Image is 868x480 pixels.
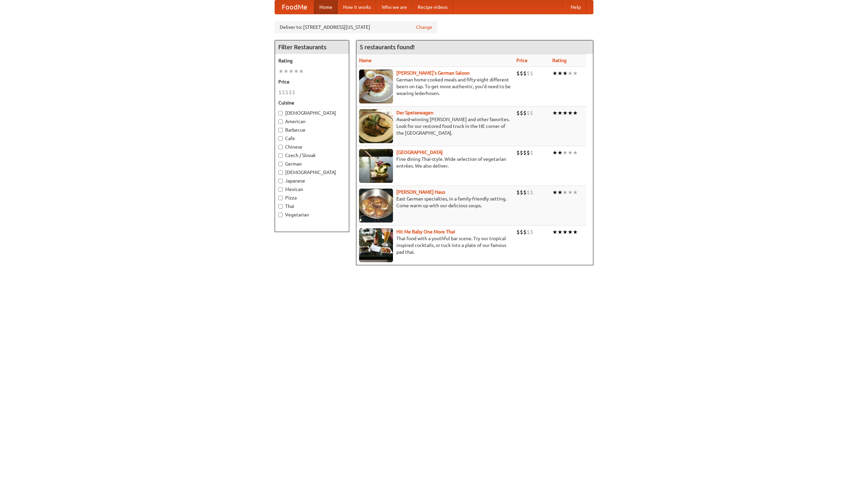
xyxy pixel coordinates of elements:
li: ★ [552,149,557,156]
label: Czech / Slovak [278,152,346,159]
a: Help [565,0,586,14]
h5: Price [278,78,346,85]
label: Japanese [278,177,346,184]
li: $ [520,189,523,196]
li: $ [523,228,527,236]
li: ★ [563,149,568,156]
li: $ [516,149,520,156]
li: ★ [557,109,563,117]
li: $ [516,109,520,117]
li: $ [292,89,295,96]
img: speisewagen.jpg [359,109,393,143]
li: ★ [573,70,578,77]
img: esthers.jpg [359,70,393,103]
div: Deliver to: [STREET_ADDRESS][US_STATE] [275,21,437,33]
li: ★ [563,189,568,196]
label: Pizza [278,194,346,201]
li: ★ [289,68,294,75]
li: ★ [278,68,283,75]
label: American [278,118,346,125]
a: Change [416,24,432,31]
li: $ [516,70,520,77]
li: $ [282,89,285,96]
label: Barbecue [278,127,346,133]
li: $ [530,228,533,236]
input: Czech / Slovak [278,153,283,158]
input: German [278,162,283,166]
a: Home [314,0,338,14]
label: Cafe [278,135,346,142]
li: $ [530,109,533,117]
label: Vegetarian [278,211,346,218]
a: [GEOGRAPHIC_DATA] [396,150,443,155]
p: Thai food with a youthful bar scene. Try our tropical inspired cocktails, or tuck into a plate of... [359,235,511,255]
input: Barbecue [278,128,283,132]
li: ★ [552,189,557,196]
li: $ [516,228,520,236]
li: $ [278,89,282,96]
label: [DEMOGRAPHIC_DATA] [278,110,346,116]
label: German [278,160,346,167]
li: $ [530,189,533,196]
h5: Rating [278,57,346,64]
h5: Cuisine [278,99,346,106]
li: $ [523,149,527,156]
li: ★ [573,189,578,196]
li: $ [520,228,523,236]
a: How it works [338,0,376,14]
a: [PERSON_NAME] Haus [396,189,445,195]
li: ★ [568,70,573,77]
li: ★ [563,70,568,77]
a: Rating [552,58,567,63]
img: satay.jpg [359,149,393,183]
input: Pizza [278,196,283,200]
li: $ [527,149,530,156]
li: $ [516,189,520,196]
li: ★ [568,109,573,117]
a: [PERSON_NAME]'s German Saloon [396,70,470,76]
input: Thai [278,204,283,209]
li: ★ [573,228,578,236]
li: $ [523,70,527,77]
input: [DEMOGRAPHIC_DATA] [278,111,283,115]
li: ★ [299,68,304,75]
p: Award-winning [PERSON_NAME] and other favorites. Look for our restored food truck in the NE corne... [359,116,511,136]
a: Name [359,58,372,63]
li: $ [527,228,530,236]
a: Price [516,58,528,63]
label: Chinese [278,143,346,150]
li: $ [520,70,523,77]
li: $ [285,89,289,96]
p: Fine dining Thai-style. Wide selection of vegetarian entrées. We also deliver. [359,156,511,169]
li: $ [520,109,523,117]
a: Recipe videos [412,0,453,14]
input: Cafe [278,136,283,141]
li: ★ [552,109,557,117]
a: Hit Me Baby One More Thai [396,229,455,234]
input: [DEMOGRAPHIC_DATA] [278,170,283,175]
li: ★ [563,228,568,236]
li: ★ [552,70,557,77]
li: $ [530,149,533,156]
li: $ [520,149,523,156]
img: babythai.jpg [359,228,393,262]
input: American [278,119,283,124]
li: $ [523,109,527,117]
li: $ [530,70,533,77]
label: Mexican [278,186,346,193]
input: Chinese [278,145,283,149]
input: Mexican [278,187,283,192]
a: Der Speisewagen [396,110,433,115]
h4: Filter Restaurants [275,40,349,54]
li: $ [527,109,530,117]
li: ★ [573,109,578,117]
li: $ [527,189,530,196]
label: Thai [278,203,346,210]
li: ★ [568,189,573,196]
p: German home-cooked meals and fifty-eight different beers on tap. To get more authentic, you'd nee... [359,76,511,97]
img: kohlhaus.jpg [359,189,393,223]
ng-pluralize: 5 restaurants found! [360,44,415,50]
